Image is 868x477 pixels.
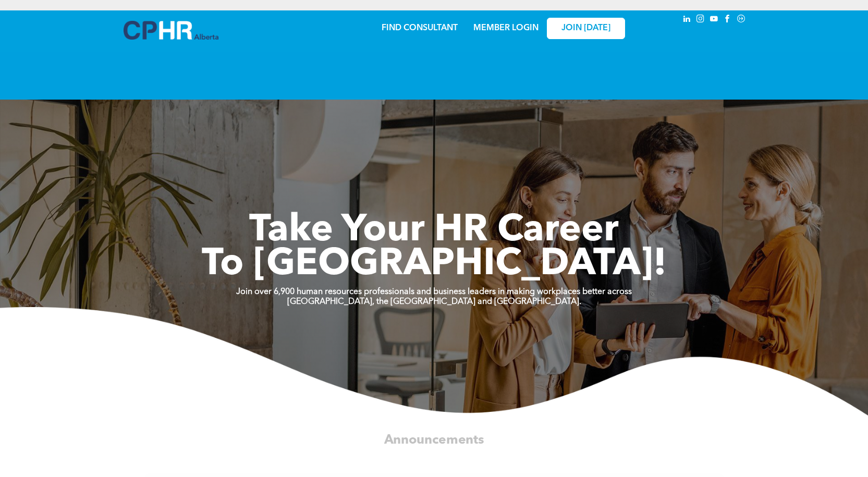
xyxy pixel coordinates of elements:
span: To [GEOGRAPHIC_DATA]! [202,246,667,284]
a: FIND CONSULTANT [382,24,458,32]
a: MEMBER LOGIN [473,24,539,32]
span: Announcements [384,434,484,447]
img: A blue and white logo for cp alberta [124,21,218,40]
span: Take Your HR Career [249,212,619,250]
a: Social network [736,13,747,27]
strong: Join over 6,900 human resources professionals and business leaders in making workplaces better ac... [236,288,632,296]
a: youtube [708,13,720,27]
a: facebook [722,13,733,27]
a: JOIN [DATE] [547,18,625,39]
a: instagram [695,13,706,27]
a: linkedin [681,13,693,27]
strong: [GEOGRAPHIC_DATA], the [GEOGRAPHIC_DATA] and [GEOGRAPHIC_DATA]. [287,298,581,306]
span: JOIN [DATE] [561,23,610,33]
